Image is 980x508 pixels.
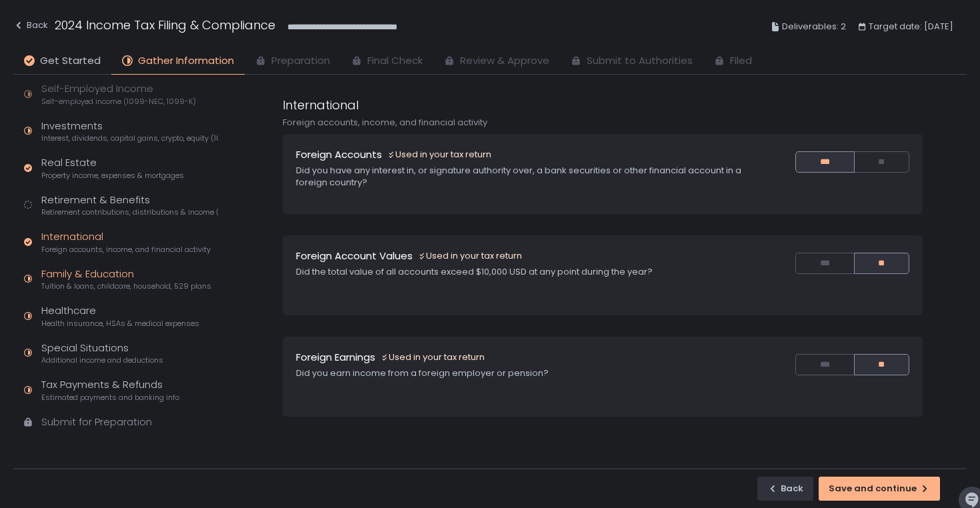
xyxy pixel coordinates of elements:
[41,229,211,255] div: International
[41,415,152,430] div: Submit for Preparation
[41,281,211,291] span: Tuition & loans, childcare, household, 529 plans
[381,351,485,363] div: Used in your tax return
[41,81,196,107] div: Self-Employed Income
[296,165,742,189] div: Did you have any interest in, or signature authority over, a bank securities or other financial a...
[829,483,930,495] div: Save and continue
[819,477,940,501] button: Save and continue
[271,53,330,69] span: Preparation
[41,303,199,329] div: Healthcare
[55,16,275,34] h1: 2024 Income Tax Filing & Compliance
[296,350,375,365] h1: Foreign Earnings
[730,53,752,69] span: Filed
[41,207,218,217] span: Retirement contributions, distributions & income (1099-R, 5498)
[283,117,923,129] div: Foreign accounts, income, and financial activity
[41,267,211,292] div: Family & Education
[138,53,234,69] span: Gather Information
[41,97,196,107] span: Self-employed income (1099-NEC, 1099-K)
[41,245,211,255] span: Foreign accounts, income, and financial activity
[41,155,184,181] div: Real Estate
[41,171,184,181] span: Property income, expenses & mortgages
[13,16,48,38] button: Back
[41,393,179,403] span: Estimated payments and banking info
[296,266,742,278] div: Did the total value of all accounts exceed $10,000 USD at any point during the year?
[41,119,218,144] div: Investments
[869,19,953,35] span: Target date: [DATE]
[41,355,163,365] span: Additional income and deductions
[418,250,522,262] div: Used in your tax return
[283,96,359,114] h1: International
[767,483,803,495] div: Back
[41,319,199,329] span: Health insurance, HSAs & medical expenses
[296,249,413,264] h1: Foreign Account Values
[782,19,846,35] span: Deliverables: 2
[460,53,549,69] span: Review & Approve
[296,367,742,379] div: Did you earn income from a foreign employer or pension?
[367,53,423,69] span: Final Check
[13,17,48,33] div: Back
[387,149,491,161] div: Used in your tax return
[41,193,218,218] div: Retirement & Benefits
[757,477,813,501] button: Back
[296,147,382,163] h1: Foreign Accounts
[41,377,179,403] div: Tax Payments & Refunds
[41,133,218,143] span: Interest, dividends, capital gains, crypto, equity (1099s, K-1s)
[41,341,163,366] div: Special Situations
[40,53,101,69] span: Get Started
[587,53,693,69] span: Submit to Authorities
